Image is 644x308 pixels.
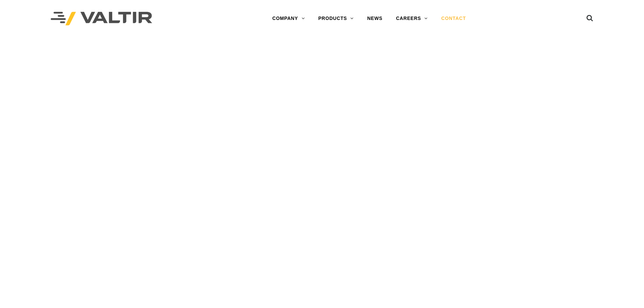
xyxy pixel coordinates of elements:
a: NEWS [360,12,389,25]
a: PRODUCTS [311,12,360,25]
img: Valtir [51,12,152,26]
a: CAREERS [389,12,434,25]
a: COMPANY [265,12,311,25]
a: CONTACT [434,12,473,25]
